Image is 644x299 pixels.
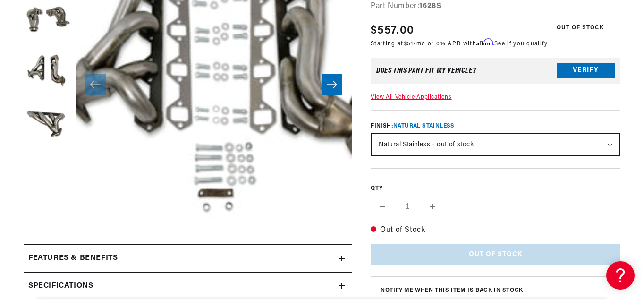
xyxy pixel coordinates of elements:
[476,39,493,46] span: Affirm
[24,100,71,147] button: Load image 4 in gallery view
[557,63,615,78] button: Verify
[371,22,414,39] span: $557.00
[24,245,352,272] summary: Features & Benefits
[371,122,620,130] label: Finish:
[381,286,610,295] span: Notify me when this item is back in stock
[376,67,476,75] div: Does This part fit My vehicle?
[371,0,620,13] div: Part Number:
[24,48,71,95] button: Load image 3 in gallery view
[371,94,451,100] a: View All Vehicle Applications
[28,252,118,265] h2: Features & Benefits
[404,41,414,47] span: $51
[322,74,342,95] button: Slide right
[371,185,620,193] label: QTY
[85,74,106,95] button: Slide left
[28,280,93,292] h2: Specifications
[371,39,548,48] p: Starting at /mo or 0% APR with .
[494,41,548,47] a: See if you qualify - Learn more about Affirm Financing (opens in modal)
[419,2,441,10] strong: 1628S
[371,224,620,237] p: Out of Stock
[393,123,455,129] span: Natural Stainless
[551,22,609,34] span: Out of Stock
